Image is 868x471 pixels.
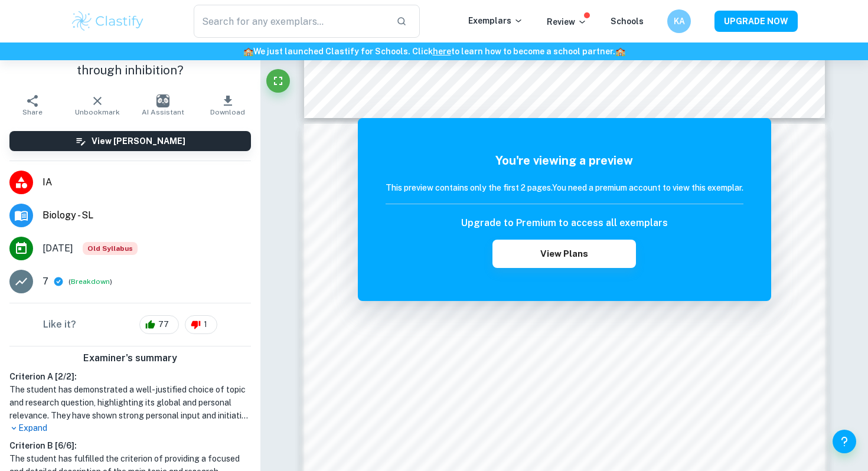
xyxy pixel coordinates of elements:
[667,9,691,33] button: KA
[75,108,120,116] span: Unbookmark
[461,216,668,230] h6: Upgrade to Premium to access all exemplars
[9,439,251,452] h6: Criterion B [ 6 / 6 ]:
[386,152,743,169] h5: You're viewing a preview
[2,45,866,58] h6: We just launched Clastify for Schools. Click to learn how to become a school partner.
[197,319,214,331] span: 1
[266,69,290,93] button: Fullscreen
[43,318,76,332] h6: Like it?
[43,274,48,289] p: 7
[9,383,251,422] h1: The student has demonstrated a well-justified choice of topic and research question, highlighting...
[43,175,251,189] span: IA
[22,108,43,116] span: Share
[70,9,145,33] img: Clastify logo
[492,240,635,268] button: View Plans
[5,351,256,365] h6: Examiner's summary
[71,276,110,287] button: Breakdown
[714,11,798,32] button: UPGRADE NOW
[43,208,251,223] span: Biology - SL
[386,181,743,194] h6: This preview contains only the first 2 pages. You need a premium account to view this exemplar.
[130,89,195,122] button: AI Assistant
[152,319,175,331] span: 77
[9,370,251,383] h6: Criterion A [ 2 / 2 ]:
[833,430,856,453] button: Help and Feedback
[195,89,260,122] button: Download
[83,242,138,255] span: Old Syllabus
[9,422,251,434] p: Expand
[468,14,523,27] p: Exemplars
[83,242,138,255] div: Starting from the May 2025 session, the Biology IA requirements have changed. It's OK to refer to...
[65,89,130,122] button: Unbookmark
[243,47,253,56] span: 🏫
[547,15,587,28] p: Review
[92,135,185,148] h6: View [PERSON_NAME]
[9,131,251,151] button: View [PERSON_NAME]
[433,47,451,56] a: here
[142,108,184,116] span: AI Assistant
[673,15,686,28] h6: KA
[43,241,73,256] span: [DATE]
[194,5,387,38] input: Search for any exemplars...
[615,47,625,56] span: 🏫
[68,276,112,287] span: ( )
[611,17,644,26] a: Schools
[156,94,169,107] img: AI Assistant
[210,108,245,116] span: Download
